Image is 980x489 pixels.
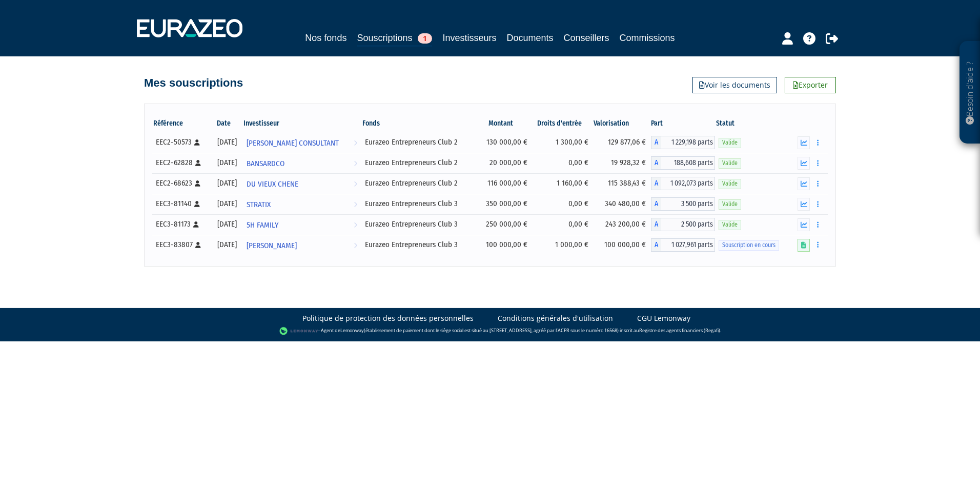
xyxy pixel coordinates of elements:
[475,194,533,214] td: 350 000,00 €
[651,197,661,211] span: A
[365,219,472,230] div: Eurazeo Entrepreneurs Club 3
[498,313,613,323] a: Conditions générales d'utilisation
[215,239,238,250] div: [DATE]
[637,313,690,323] a: CGU Lemonway
[302,313,474,323] a: Politique de protection des données personnelles
[594,235,651,255] td: 100 000,00 €
[475,173,533,194] td: 116 000,00 €
[247,236,297,255] span: [PERSON_NAME]
[247,216,278,235] span: 5H FAMILY
[533,153,594,173] td: 0,00 €
[507,31,554,45] a: Documents
[533,235,594,255] td: 1 000,00 €
[475,115,533,132] th: Montant
[533,173,594,194] td: 1 160,00 €
[215,178,238,189] div: [DATE]
[156,178,208,189] div: EEC2-68623
[719,220,741,230] span: Valide
[247,195,271,214] span: STRATIX
[594,153,651,173] td: 19 928,32 €
[354,134,357,153] i: Voir l'investisseur
[651,156,716,170] div: A - Eurazeo Entrepreneurs Club 2
[475,235,533,255] td: 100 000,00 €
[247,134,339,153] span: [PERSON_NAME] CONSULTANT
[475,214,533,235] td: 250 000,00 €
[785,77,836,93] a: Exporter
[533,194,594,214] td: 0,00 €
[10,326,970,336] div: - Agent de (établissement de paiement dont le siège social est situé au [STREET_ADDRESS], agréé p...
[242,214,361,235] a: 5H FAMILY
[247,175,298,194] span: DU VIEUX CHENE
[193,221,199,228] i: [Français] Personne physique
[195,180,200,187] i: [Français] Personne physique
[144,77,243,89] h4: Mes souscriptions
[361,115,476,132] th: Fonds
[215,219,238,230] div: [DATE]
[651,156,661,170] span: A
[715,115,792,132] th: Statut
[242,194,361,214] a: STRATIX
[564,31,609,45] a: Conseillers
[661,136,716,149] span: 1 229,198 parts
[475,132,533,153] td: 130 000,00 €
[354,154,357,173] i: Voir l'investisseur
[533,132,594,153] td: 1 300,00 €
[340,328,364,334] a: Lemonway
[194,139,200,146] i: [Français] Personne physique
[354,195,357,214] i: Voir l'investisseur
[661,197,716,211] span: 3 500 parts
[156,219,208,230] div: EEC3-81173
[354,216,357,235] i: Voir l'investisseur
[651,177,716,190] div: A - Eurazeo Entrepreneurs Club 2
[719,199,741,209] span: Valide
[152,115,212,132] th: Référence
[661,238,716,252] span: 1 027,961 parts
[195,242,201,248] i: [Français] Personne physique
[354,175,357,194] i: Voir l'investisseur
[305,31,346,45] a: Nos fonds
[719,158,741,168] span: Valide
[442,31,496,45] a: Investisseurs
[594,214,651,235] td: 243 200,00 €
[651,238,716,252] div: A - Eurazeo Entrepreneurs Club 3
[137,19,242,37] img: 1732889491-logotype_eurazeo_blanc_rvb.png
[594,194,651,214] td: 340 480,00 €
[156,198,208,209] div: EEC3-81140
[365,239,472,250] div: Eurazeo Entrepreneurs Club 3
[156,157,208,168] div: EEC2-62828
[365,157,472,168] div: Eurazeo Entrepreneurs Club 2
[651,197,716,211] div: A - Eurazeo Entrepreneurs Club 3
[242,235,361,255] a: [PERSON_NAME]
[651,115,716,132] th: Part
[242,132,361,153] a: [PERSON_NAME] CONSULTANT
[651,238,661,252] span: A
[242,173,361,194] a: DU VIEUX CHENE
[661,177,716,190] span: 1 092,073 parts
[365,137,472,148] div: Eurazeo Entrepreneurs Club 2
[215,198,238,209] div: [DATE]
[212,115,242,132] th: Date
[475,153,533,173] td: 20 000,00 €
[247,154,284,173] span: BANSARDCO
[661,218,716,231] span: 2 500 parts
[651,136,716,149] div: A - Eurazeo Entrepreneurs Club 2
[533,115,594,132] th: Droits d'entrée
[365,178,472,189] div: Eurazeo Entrepreneurs Club 2
[215,137,238,148] div: [DATE]
[215,157,238,168] div: [DATE]
[651,218,716,231] div: A - Eurazeo Entrepreneurs Club 3
[651,177,661,190] span: A
[692,77,777,93] a: Voir les documents
[194,201,200,207] i: [Français] Personne physique
[242,153,361,173] a: BANSARDCO
[156,137,208,148] div: EEC2-50573
[651,136,661,149] span: A
[418,33,432,44] span: 1
[620,31,675,45] a: Commissions
[651,218,661,231] span: A
[594,173,651,194] td: 115 388,43 €
[156,239,208,250] div: EEC3-83807
[719,179,741,189] span: Valide
[242,115,361,132] th: Investisseur
[719,138,741,148] span: Valide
